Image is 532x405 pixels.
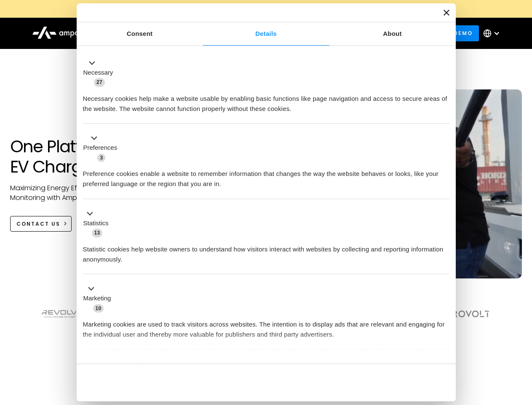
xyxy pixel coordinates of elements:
[77,4,456,13] a: New Webinars: Register to Upcoming WebinarsREGISTER HERE
[203,22,329,46] a: Details
[444,10,449,16] button: Close banner
[83,68,113,78] label: Necessary
[93,304,104,313] span: 10
[92,229,103,237] span: 13
[94,78,105,86] span: 27
[83,133,123,163] button: Preferences (3)
[83,284,116,313] button: Marketing (10)
[83,87,449,114] div: Necessary cookies help make a website usable by enabling basic functions like page navigation and...
[83,208,114,238] button: Statistics (13)
[83,238,449,265] div: Statistic cookies help website owners to understand how visitors interact with websites by collec...
[83,143,118,153] label: Preferences
[83,58,118,87] button: Necessary (27)
[16,220,60,228] div: CONTACT US
[139,360,147,369] span: 2
[329,22,456,46] a: About
[83,219,109,228] label: Statistics
[83,359,152,370] button: Unclassified (2)
[83,294,111,303] label: Marketing
[77,22,203,46] a: Consent
[10,184,170,202] p: Maximizing Energy Efficiency, Uptime, and 24/7 Monitoring with Ampcontrol Solutions
[97,154,105,162] span: 3
[10,136,170,177] h1: One Platform for EV Charging Hubs
[10,216,72,232] a: CONTACT US
[83,313,449,340] div: Marketing cookies are used to track visitors across websites. The intention is to display ads tha...
[328,370,449,395] button: Okay
[440,310,490,317] img: Aerovolt Logo
[83,162,449,189] div: Preference cookies enable a website to remember information that changes the way the website beha...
